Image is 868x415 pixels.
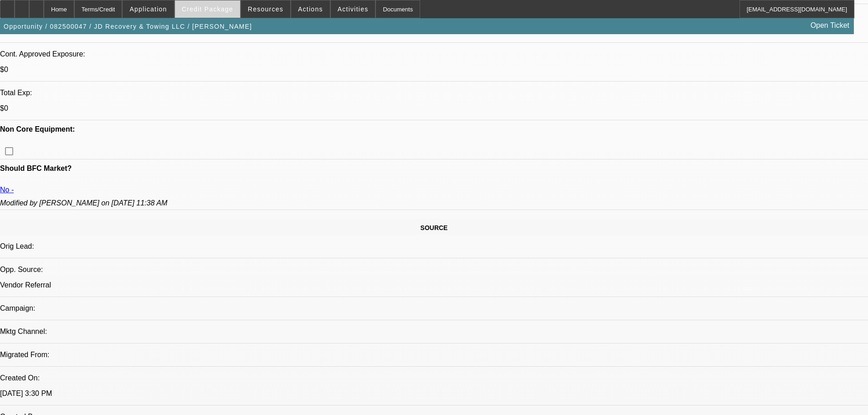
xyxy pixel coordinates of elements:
[298,5,323,13] span: Actions
[291,0,330,18] button: Actions
[338,5,369,13] span: Activities
[248,5,283,13] span: Resources
[175,0,240,18] button: Credit Package
[123,0,174,18] button: Application
[4,23,252,30] span: Opportunity / 082500047 / JD Recovery & Towing LLC / [PERSON_NAME]
[331,0,375,18] button: Activities
[241,0,290,18] button: Resources
[129,5,167,13] span: Application
[182,5,233,13] span: Credit Package
[421,224,448,231] span: SOURCE
[807,18,853,33] a: Open Ticket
